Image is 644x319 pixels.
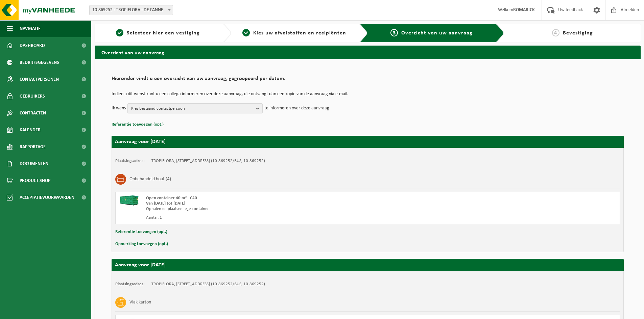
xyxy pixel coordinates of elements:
td: TROPIFLORA, [STREET_ADDRESS] (10-869252/BUS, 10-869252) [151,282,265,287]
button: Kies bestaand contactpersoon [127,103,263,113]
strong: Van [DATE] tot [DATE] [146,201,185,206]
span: Bevestiging [563,30,593,36]
span: Kies uw afvalstoffen en recipiënten [253,30,346,36]
span: Open container 40 m³ - C40 [146,196,197,200]
button: Referentie toevoegen (opt.) [112,120,164,129]
span: 10-869252 - TROPIFLORA - DE PANNE [89,5,173,15]
span: Acceptatievoorwaarden [20,189,74,206]
img: HK-XC-40-GN-00.png [119,195,139,206]
h2: Overzicht van uw aanvraag [95,46,641,59]
strong: Plaatsingsadres: [115,282,145,286]
strong: Aanvraag voor [DATE] [115,139,166,144]
span: Selecteer hier een vestiging [127,30,200,36]
span: 1 [116,29,123,36]
p: Ik wens [112,103,126,113]
span: Product Shop [20,172,50,189]
span: Contracten [20,105,46,122]
p: te informeren over deze aanvraag. [264,103,331,113]
strong: Plaatsingsadres: [115,159,145,163]
span: Gebruikers [20,88,45,105]
div: Aantal: 1 [146,215,395,220]
span: Navigatie [20,20,41,37]
span: Documenten [20,155,48,172]
p: Indien u dit wenst kunt u een collega informeren over deze aanvraag, die ontvangt dan een kopie v... [112,92,624,97]
span: 4 [552,29,559,36]
span: Kalender [20,122,41,138]
button: Opmerking toevoegen (opt.) [115,240,168,248]
h2: Hieronder vindt u een overzicht van uw aanvraag, gegroepeerd per datum. [112,76,624,85]
button: Referentie toevoegen (opt.) [115,228,167,236]
span: Rapportage [20,138,46,155]
a: 1Selecteer hier een vestiging [98,29,218,37]
span: Contactpersonen [20,71,59,88]
td: TROPIFLORA, [STREET_ADDRESS] (10-869252/BUS, 10-869252) [151,158,265,164]
span: 2 [242,29,250,36]
a: 2Kies uw afvalstoffen en recipiënten [235,29,354,37]
span: Overzicht van uw aanvraag [401,30,473,36]
h3: Onbehandeld hout (A) [129,174,171,185]
span: 10-869252 - TROPIFLORA - DE PANNE [90,5,173,15]
div: Ophalen en plaatsen lege container [146,206,395,212]
span: Dashboard [20,37,45,54]
span: Kies bestaand contactpersoon [131,104,254,114]
span: Bedrijfsgegevens [20,54,59,71]
h3: Vlak karton [129,297,151,308]
span: 3 [390,29,398,36]
strong: ROMARICK [513,7,535,12]
strong: Aanvraag voor [DATE] [115,262,166,268]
